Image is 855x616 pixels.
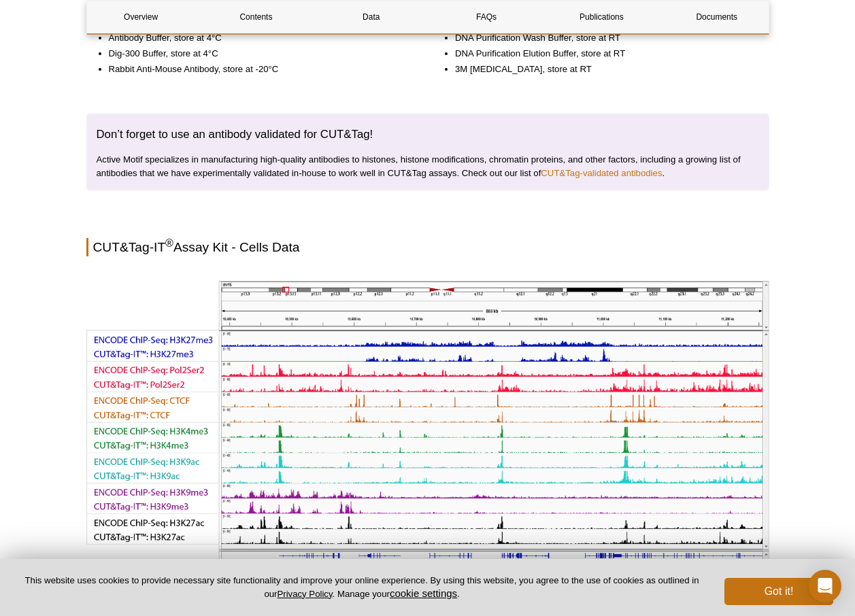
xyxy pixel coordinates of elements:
div: Open Intercom Messenger [809,570,841,602]
img: CUT&Tag-IT<sup>®</sup> Assay Kit compared with published data [86,280,769,589]
sup: ® [165,237,173,249]
a: Privacy Policy [277,589,332,599]
p: This website uses cookies to provide necessary site functionality and improve your online experie... [22,575,702,600]
li: DNA Purification Elution Buffer, store at RT [455,47,756,61]
button: Got it! [724,578,833,605]
li: Antibody Buffer, store at 4°C [109,31,409,45]
li: 3M [MEDICAL_DATA], store at RT [455,63,756,76]
a: Publications [548,1,656,33]
button: cookie settings [390,587,457,599]
h3: Don’t forget to use an antibody validated for CUT&Tag! [97,126,759,143]
li: Dig-300 Buffer, store at 4°C [109,47,409,61]
a: Contents [202,1,310,33]
h2: CUT&Tag-IT Assay Kit - Cells Data [86,238,769,256]
li: DNA Purification Wash Buffer, store at RT [455,31,756,45]
li: Rabbit Anti-Mouse Antibody, store at -20°C [109,63,409,76]
a: CUT&Tag-validated antibodies [541,168,662,178]
a: Overview [87,1,195,33]
div: (Click image to enlarge) [86,280,769,607]
p: Active Motif specializes in manufacturing high-quality antibodies to histones, histone modificati... [97,153,759,180]
a: Documents [663,1,771,33]
a: Data [317,1,425,33]
a: FAQs [432,1,540,33]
